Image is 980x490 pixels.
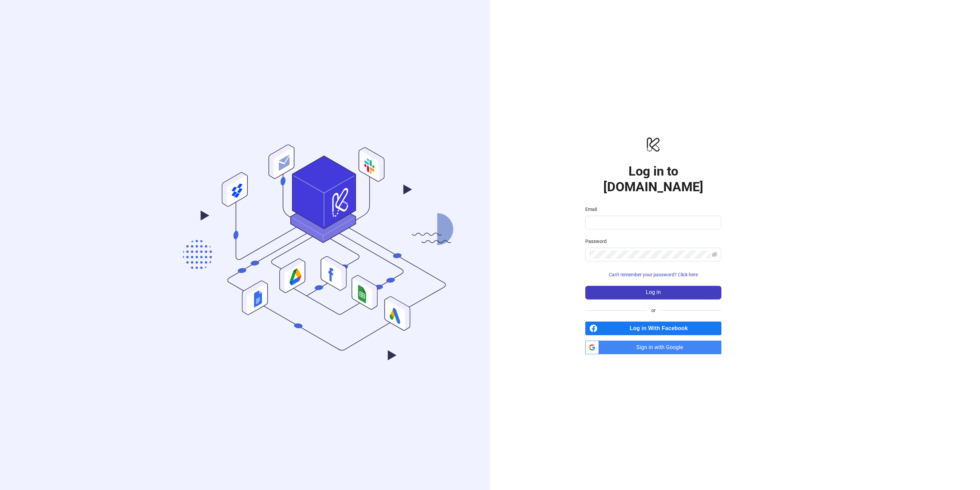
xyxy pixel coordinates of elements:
[600,322,721,335] span: Log in With Facebook
[585,269,721,280] button: Can't remember your password? Click here
[585,341,721,354] a: Sign in with Google
[585,272,721,277] a: Can't remember your password? Click here
[585,322,721,335] a: Log in With Facebook
[585,238,611,245] label: Password
[585,163,721,195] h1: Log in to [DOMAIN_NAME]
[712,252,717,257] span: eye-invisible
[589,218,716,227] input: Email
[585,206,601,213] label: Email
[589,250,710,259] input: Password
[609,272,698,277] span: Can't remember your password? Click here
[646,289,661,295] span: Log in
[646,307,661,314] span: or
[585,286,721,299] button: Log in
[602,341,721,354] span: Sign in with Google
